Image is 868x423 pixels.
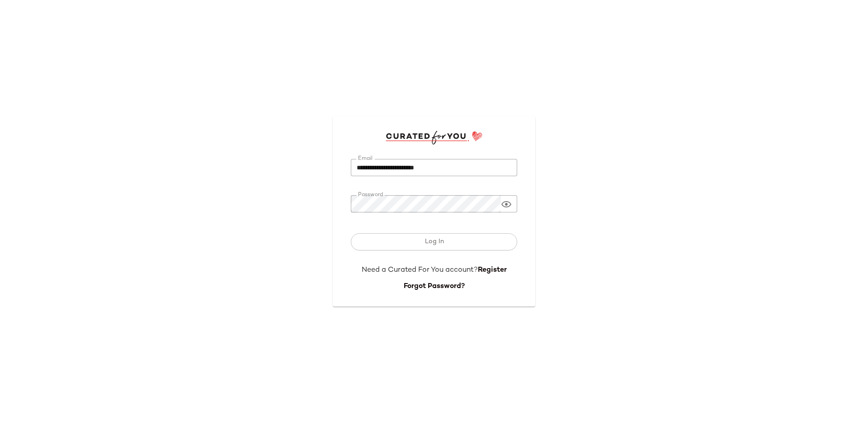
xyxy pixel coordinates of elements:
[424,238,443,245] span: Log In
[362,266,478,274] span: Need a Curated For You account?
[351,233,517,250] button: Log In
[386,131,483,144] img: cfy_login_logo.DGdB1djN.svg
[404,283,465,290] a: Forgot Password?
[478,266,507,274] a: Register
